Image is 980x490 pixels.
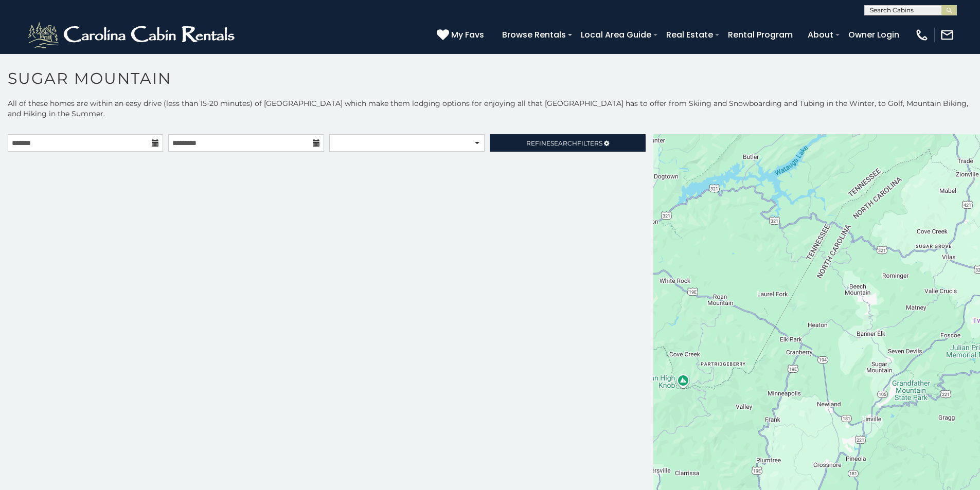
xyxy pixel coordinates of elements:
a: Real Estate [661,26,718,44]
span: Search [550,139,577,147]
a: RefineSearchFilters [490,134,645,152]
img: phone-regular-white.png [915,28,929,42]
a: About [803,26,839,44]
a: Rental Program [723,26,798,44]
img: mail-regular-white.png [940,28,954,42]
a: Local Area Guide [576,26,656,44]
a: Browse Rentals [497,26,571,44]
img: White-1-2.png [26,20,239,50]
a: My Favs [437,28,487,42]
a: Owner Login [843,26,904,44]
span: My Favs [451,28,484,41]
span: Refine Filters [526,139,602,147]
